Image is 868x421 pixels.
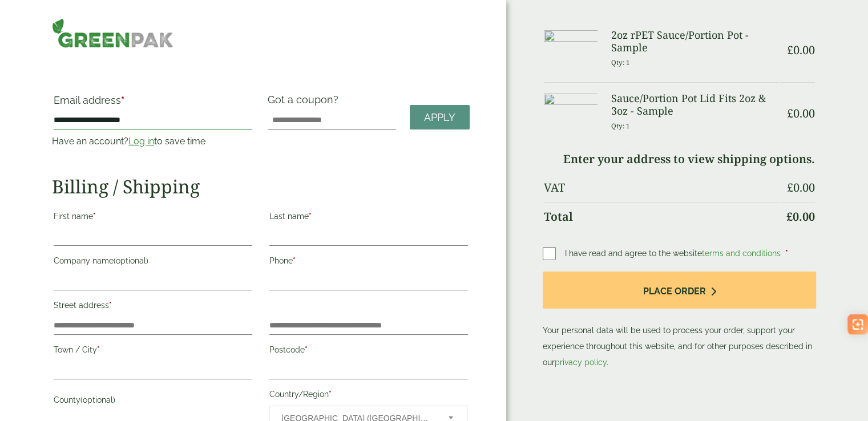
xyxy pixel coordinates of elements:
span: £ [787,106,793,121]
th: VAT [544,174,778,201]
img: GreenPak Supplies [52,18,173,48]
abbr: required [309,212,312,221]
th: Total [544,203,778,230]
span: Apply [424,111,455,124]
abbr: required [785,249,788,258]
span: £ [787,180,793,195]
p: Have an account? to save time [52,135,254,148]
small: Qty: 1 [611,58,630,67]
bdi: 0.00 [787,106,815,121]
a: privacy policy [555,358,607,367]
span: (optional) [80,395,115,404]
small: Qty: 1 [611,122,630,130]
abbr: required [305,345,308,354]
abbr: required [109,301,112,310]
h3: Sauce/Portion Pot Lid Fits 2oz & 3oz - Sample [611,92,778,117]
label: Company name [54,253,252,272]
button: Place order [543,272,816,309]
bdi: 0.00 [787,180,815,195]
label: Town / City [54,342,252,361]
label: First name [54,208,252,228]
bdi: 0.00 [786,209,815,224]
span: £ [787,42,793,58]
span: (optional) [114,256,148,265]
label: County [54,392,252,411]
a: Log in [128,136,154,147]
span: I have read and agree to the website [565,249,783,258]
a: Apply [410,105,470,129]
label: Email address [54,95,252,111]
label: Got a coupon? [268,94,343,111]
abbr: required [121,94,124,106]
span: £ [786,209,793,224]
p: Your personal data will be used to process your order, support your experience throughout this we... [543,272,816,370]
label: Postcode [269,342,468,361]
abbr: required [293,256,296,265]
a: terms and conditions [702,249,781,258]
h2: Billing / Shipping [52,176,470,197]
label: Street address [54,297,252,317]
td: Enter your address to view shipping options. [544,145,815,173]
label: Last name [269,208,468,228]
abbr: required [93,212,96,221]
label: Phone [269,253,468,272]
bdi: 0.00 [787,42,815,58]
abbr: required [329,390,332,399]
abbr: required [97,345,100,354]
label: Country/Region [269,386,468,406]
h3: 2oz rPET Sauce/Portion Pot - Sample [611,29,778,54]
